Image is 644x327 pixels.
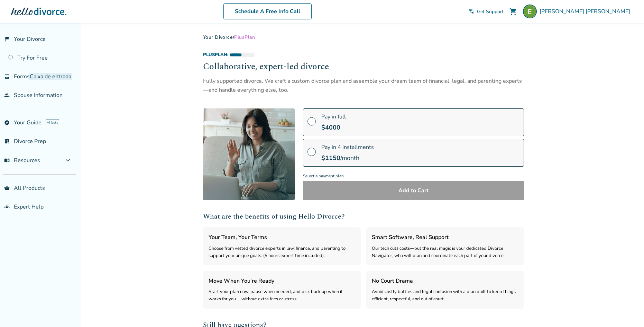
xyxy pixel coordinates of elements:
span: Select a payment plan [303,171,524,181]
a: Your Divorce [203,34,233,41]
iframe: Chat Widget [609,294,644,327]
img: [object Object] [203,108,295,200]
h2: Collaborative, expert-led divorce [203,61,524,74]
h3: Your Team, Your Terms [209,233,355,242]
a: phone_in_talkGet Support [469,8,504,15]
h3: No Court Drama [372,276,518,285]
span: phone_in_talk [469,9,474,14]
span: Forms [14,73,71,80]
div: / [203,34,524,41]
span: shopping_cart [509,7,517,16]
span: Get Support [477,8,504,15]
div: Avoid costly battles and legal confusion with a plan built to keep things efficient, respectful, ... [372,288,518,303]
div: Choose from vetted divorce experts in law, finance, and parenting to support your unique goals. (... [209,245,355,260]
span: Plus Plan [234,34,255,41]
div: Start your plan now, pause when needed, and pick back up when it works for you —without extra fee... [209,288,355,303]
span: Pay in 4 installments [321,143,374,151]
div: Fully supported divorce. We craft a custom divorce plan and assemble your dream team of financial... [203,77,524,95]
h3: Smart Software, Real Support [372,233,518,242]
span: list_alt_check [4,139,10,144]
span: expand_more [64,156,72,165]
span: AI beta [46,119,59,126]
span: shopping_basket [4,185,10,191]
span: Resources [4,157,40,164]
span: menu_book [4,158,10,163]
h3: Move When You're Ready [209,276,355,285]
span: $ 4000 [321,123,340,132]
span: explore [4,120,10,125]
h2: What are the benefits of using Hello Divorce? [203,211,524,222]
button: Add to Cart [303,181,524,200]
span: people [4,92,10,98]
span: Plus Plan: [203,52,228,58]
span: groups [4,204,10,210]
div: Our tech cuts costs—but the real magic is your dedicated Divorce Navigator, who will plan and coo... [372,245,518,260]
div: /month [321,154,374,162]
img: Eli Keller [523,5,537,18]
a: Schedule A Free Info Call [223,3,312,19]
span: [PERSON_NAME] [PERSON_NAME] [540,8,633,15]
span: Pay in full [321,113,346,121]
span: $ 1150 [321,154,340,162]
span: flag_2 [4,36,10,42]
